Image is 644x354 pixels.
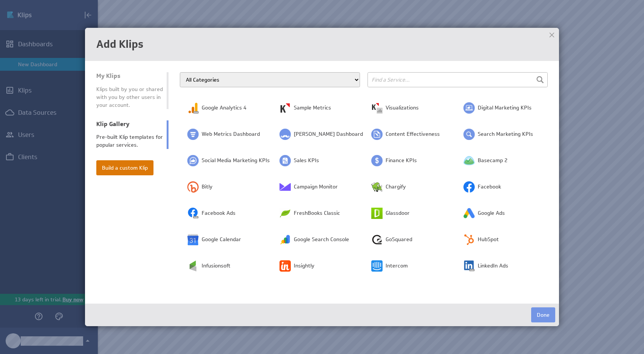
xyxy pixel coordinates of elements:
span: Web Metrics Dashboard [202,131,260,138]
img: image1810292984256751319.png [279,155,291,166]
img: image4712442411381150036.png [463,102,475,114]
img: image4858805091178672087.png [187,260,199,272]
span: [PERSON_NAME] Dashboard [294,131,363,138]
span: Bitly [202,183,213,191]
span: HubSpot [478,236,499,243]
span: Basecamp 2 [478,157,507,164]
span: Google Analytics 4 [202,104,246,112]
button: Build a custom Klip [96,160,153,175]
img: image2048842146512654208.png [279,129,291,140]
img: image8284517391661430187.png [279,260,291,272]
span: Finance KPIs [386,157,417,164]
img: image729517258887019810.png [463,181,475,193]
img: image4203343126471956075.png [371,208,383,219]
img: image1858912082062294012.png [463,260,475,272]
span: Content Effectiveness [386,131,440,138]
span: LinkedIn Ads [478,262,508,270]
img: image8669511407265061774.png [187,155,199,166]
button: Done [531,307,555,322]
span: Search Marketing KPIs [478,131,533,138]
img: image6502031566950861830.png [187,102,199,114]
span: Visualizations [386,104,419,112]
img: image3522292994667009732.png [279,208,291,219]
div: Klips built by you or shared with you by other users in your account. [96,85,163,109]
div: My Klips [96,72,163,80]
input: Find a Service... [368,72,548,87]
div: Pre-built Klip templates for popular services. [96,133,163,149]
span: Insightly [294,262,314,270]
span: Sample Metrics [294,104,331,112]
span: Chargify [386,183,406,191]
img: image5288152894157907875.png [371,102,383,114]
img: image8320012023144177748.png [187,181,199,193]
img: image2563615312826291593.png [371,234,383,245]
img: image3296276360446815218.png [371,260,383,272]
img: image7785814661071211034.png [187,129,199,140]
span: Sales KPIs [294,157,319,164]
img: image2261544860167327136.png [371,181,383,193]
span: Glassdoor [386,210,410,217]
span: Google Calendar [202,236,241,243]
span: Facebook Ads [202,210,235,217]
span: Facebook [478,183,501,191]
div: Klip Gallery [96,120,163,128]
h1: Add Klips [96,39,548,50]
span: Digital Marketing KPIs [478,104,532,112]
span: FreshBooks Classic [294,210,340,217]
img: image8417636050194330799.png [463,208,475,219]
span: Infusionsoft [202,262,230,270]
img: image259683944446962572.png [463,155,475,166]
img: image4788249492605619304.png [463,234,475,245]
img: image52590220093943300.png [463,129,475,140]
img: image5117197766309347828.png [371,129,383,140]
span: Google Ads [478,210,505,217]
span: GoSquared [386,236,412,243]
img: image4693762298343897077.png [187,234,199,245]
img: image6347507244920034643.png [279,181,291,193]
span: Campaign Monitor [294,183,338,191]
img: image9023359807102731842.png [279,234,291,245]
img: image286808521443149053.png [371,155,383,166]
span: Social Media Marketing KPIs [202,157,270,164]
img: image2754833655435752804.png [187,208,199,219]
span: Intercom [386,262,408,270]
span: Google Search Console [294,236,349,243]
img: image1443927121734523965.png [279,102,291,114]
